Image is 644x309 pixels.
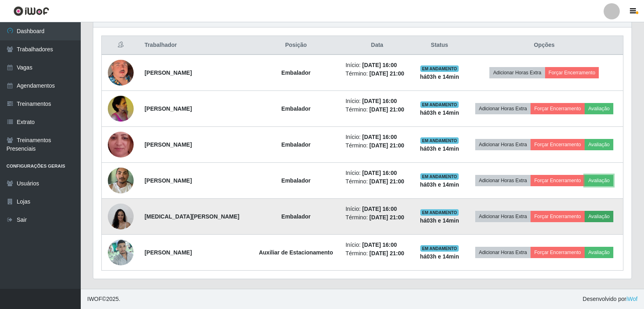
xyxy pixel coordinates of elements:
[346,61,409,69] li: Início:
[531,175,585,186] button: Forçar Encerramento
[420,109,459,116] strong: há 03 h e 14 min
[346,69,409,78] li: Término:
[420,65,459,72] span: EM ANDAMENTO
[108,53,134,93] img: 1713385145803.jpeg
[346,177,409,186] li: Término:
[362,206,397,212] time: [DATE] 16:00
[108,163,134,198] img: 1737051124467.jpeg
[626,296,638,302] a: iWof
[420,217,459,224] strong: há 03 h e 14 min
[489,67,545,78] button: Adicionar Horas Extra
[531,247,585,258] button: Forçar Encerramento
[346,205,409,213] li: Início:
[281,213,310,220] strong: Embalador
[108,91,134,126] img: 1739839717367.jpeg
[531,211,585,222] button: Forçar Encerramento
[145,213,239,220] strong: [MEDICAL_DATA][PERSON_NAME]
[420,101,459,108] span: EM ANDAMENTO
[13,6,49,16] img: CoreUI Logo
[369,214,404,221] time: [DATE] 21:00
[145,177,192,184] strong: [PERSON_NAME]
[362,134,397,140] time: [DATE] 16:00
[420,145,459,152] strong: há 03 h e 14 min
[346,213,409,222] li: Término:
[281,69,310,76] strong: Embalador
[369,106,404,113] time: [DATE] 21:00
[475,211,531,222] button: Adicionar Horas Extra
[87,296,102,302] span: IWOF
[87,295,120,303] span: © 2025 .
[145,141,192,148] strong: [PERSON_NAME]
[362,62,397,68] time: [DATE] 16:00
[346,141,409,150] li: Término:
[466,36,623,55] th: Opções
[341,36,413,55] th: Data
[475,175,531,186] button: Adicionar Horas Extra
[475,103,531,114] button: Adicionar Horas Extra
[108,116,134,173] img: 1736442244800.jpeg
[281,105,310,112] strong: Embalador
[420,209,459,216] span: EM ANDAMENTO
[346,249,409,258] li: Término:
[585,139,613,150] button: Avaliação
[145,69,192,76] strong: [PERSON_NAME]
[259,249,333,256] strong: Auxiliar de Estacionamento
[531,103,585,114] button: Forçar Encerramento
[531,139,585,150] button: Forçar Encerramento
[585,247,613,258] button: Avaliação
[346,133,409,141] li: Início:
[583,295,638,303] span: Desenvolvido por
[420,253,459,260] strong: há 03 h e 14 min
[585,211,613,222] button: Avaliação
[281,177,310,184] strong: Embalador
[346,97,409,105] li: Início:
[346,169,409,177] li: Início:
[420,173,459,180] span: EM ANDAMENTO
[140,36,251,55] th: Trabalhador
[369,70,404,77] time: [DATE] 21:00
[420,181,459,188] strong: há 03 h e 14 min
[145,249,192,256] strong: [PERSON_NAME]
[369,250,404,256] time: [DATE] 21:00
[545,67,599,78] button: Forçar Encerramento
[108,235,134,269] img: 1747873820563.jpeg
[362,98,397,104] time: [DATE] 16:00
[108,204,134,230] img: 1745229260495.jpeg
[362,170,397,176] time: [DATE] 16:00
[420,74,459,80] strong: há 03 h e 14 min
[369,142,404,149] time: [DATE] 21:00
[251,36,340,55] th: Posição
[362,242,397,248] time: [DATE] 16:00
[420,245,459,252] span: EM ANDAMENTO
[369,178,404,185] time: [DATE] 21:00
[585,103,613,114] button: Avaliação
[413,36,466,55] th: Status
[281,141,310,148] strong: Embalador
[475,139,531,150] button: Adicionar Horas Extra
[346,105,409,114] li: Término:
[346,241,409,249] li: Início:
[420,137,459,144] span: EM ANDAMENTO
[145,105,192,112] strong: [PERSON_NAME]
[475,247,531,258] button: Adicionar Horas Extra
[585,175,613,186] button: Avaliação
